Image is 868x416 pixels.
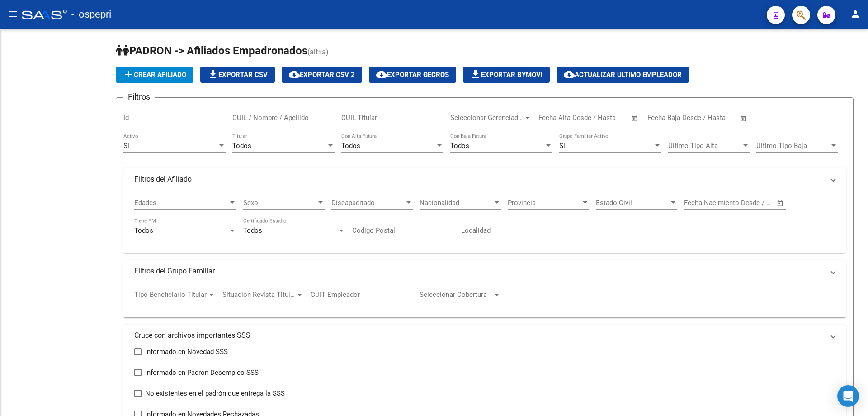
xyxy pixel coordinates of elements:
div: Filtros del Afiliado [123,190,846,253]
button: Exportar GECROS [369,67,456,83]
input: End date [722,199,765,207]
span: Actualizar ultimo Empleador [564,71,682,79]
mat-icon: file_download [470,69,481,80]
span: Ultimo Tipo Baja [756,142,830,150]
mat-icon: cloud_download [376,69,387,80]
mat-expansion-panel-header: Cruce con archivos importantes SSS [123,325,846,346]
button: Open calendar [775,198,786,208]
span: Provincia [508,199,581,207]
mat-icon: cloud_download [289,69,300,80]
button: Exportar Bymovi [463,67,550,83]
button: Crear Afiliado [116,67,193,83]
span: (alt+a) [307,48,329,56]
span: Situacion Revista Titular [222,291,296,299]
mat-panel-title: Filtros del Grupo Familiar [134,266,824,276]
span: Exportar Bymovi [470,71,542,79]
span: Todos [232,142,251,150]
mat-icon: menu [7,9,18,19]
span: Informado en Novedad SSS [145,346,228,357]
span: Seleccionar Cobertura [420,291,493,299]
span: - ospepri [71,5,111,24]
span: Nacionalidad [420,199,493,207]
input: Start date [684,199,713,207]
span: PADRON -> Afiliados Empadronados [116,44,307,57]
span: Seleccionar Gerenciador [450,114,524,122]
span: Todos [450,142,469,150]
div: Open Intercom Messenger [837,385,859,407]
span: No existentes en el padrón que entrega la SSS [145,388,285,399]
mat-expansion-panel-header: Filtros del Grupo Familiar [123,260,846,282]
input: Start date [647,114,677,122]
span: Exportar GECROS [376,71,449,79]
span: Si [123,142,129,150]
span: Todos [134,226,153,234]
span: Exportar CSV 2 [289,71,355,79]
button: Open calendar [739,113,749,124]
span: Discapacitado [331,199,405,207]
span: Informado en Padron Desempleo SSS [145,367,259,378]
h3: Filtros [123,91,155,103]
span: Exportar CSV [208,71,268,79]
input: Start date [538,114,568,122]
button: Exportar CSV [200,67,275,83]
mat-icon: cloud_download [564,69,575,80]
mat-panel-title: Cruce con archivos importantes SSS [134,330,824,340]
input: End date [576,114,620,122]
mat-icon: file_download [208,69,218,80]
span: Si [559,142,565,150]
span: Edades [134,199,228,207]
button: Open calendar [630,113,640,124]
span: Crear Afiliado [123,71,186,79]
span: Ultimo Tipo Alta [668,142,741,150]
input: End date [685,114,729,122]
mat-icon: add [123,69,134,80]
span: Todos [341,142,360,150]
span: Sexo [243,199,316,207]
span: Tipo Beneficiario Titular [134,291,208,299]
span: Estado Civil [596,199,669,207]
span: Todos [243,226,262,234]
mat-icon: person [850,9,861,19]
div: Filtros del Grupo Familiar [123,282,846,317]
button: Actualizar ultimo Empleador [557,67,689,83]
button: Exportar CSV 2 [282,67,362,83]
mat-panel-title: Filtros del Afiliado [134,174,824,184]
mat-expansion-panel-header: Filtros del Afiliado [123,168,846,190]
